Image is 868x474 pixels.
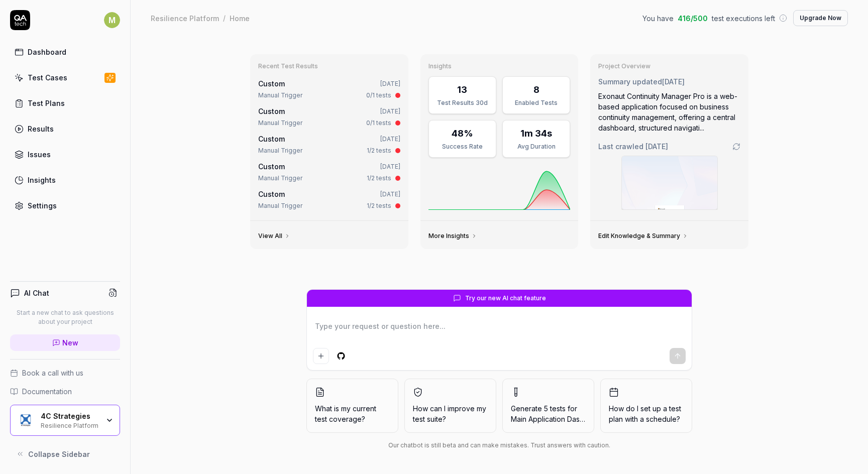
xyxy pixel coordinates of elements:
button: What is my current test coverage? [306,379,398,433]
div: Test Cases [28,72,67,83]
a: Custom[DATE]Manual Trigger1/2 tests [256,132,402,157]
div: / [223,13,226,23]
div: Manual Trigger [258,91,302,100]
span: Book a call with us [22,368,83,378]
span: Generate 5 tests for [511,403,586,424]
a: Custom[DATE]Manual Trigger0/1 tests [256,76,402,102]
img: Screenshot [622,156,717,209]
a: Insights [10,170,120,190]
a: Custom[DATE]Manual Trigger1/2 tests [256,187,402,212]
h3: Recent Test Results [258,62,400,70]
div: 0/1 tests [366,91,391,100]
span: Last crawled [598,141,668,152]
span: Custom [258,107,285,115]
button: Add attachment [313,348,329,364]
span: Custom [258,79,285,88]
a: Documentation [10,386,120,397]
div: Exonaut Continuity Manager Pro is a web-based application focused on business continuity manageme... [598,91,740,133]
div: Manual Trigger [258,201,302,210]
div: Home [230,13,250,23]
button: Upgrade Now [793,10,848,26]
h4: AI Chat [24,288,49,298]
button: Generate 5 tests forMain Application Dashboard & Navigation [502,379,594,433]
span: 416 / 500 [678,13,708,24]
div: Avg Duration [509,142,564,151]
a: Custom[DATE]Manual Trigger1/2 tests [256,159,402,185]
a: Dashboard [10,42,120,62]
div: Success Rate [435,142,490,151]
div: 0/1 tests [366,118,391,128]
span: Custom [258,135,285,143]
div: Issues [28,149,51,160]
time: [DATE] [380,190,400,198]
span: M [104,12,120,28]
time: [DATE] [380,107,400,115]
a: View All [258,232,290,240]
span: Custom [258,162,285,171]
div: Results [28,124,54,134]
p: Start a new chat to ask questions about your project [10,308,120,326]
a: More Insights [428,232,477,240]
div: 48% [452,127,473,140]
a: Settings [10,196,120,215]
h3: Insights [428,62,571,70]
div: 4C Strategies [41,412,99,421]
div: 13 [457,83,467,96]
time: [DATE] [380,135,400,143]
button: 4C Strategies Logo4C StrategiesResilience Platform [10,405,120,436]
div: Enabled Tests [509,98,564,107]
button: How do I set up a test plan with a schedule? [600,379,692,433]
span: Documentation [22,386,72,397]
a: Issues [10,145,120,164]
a: Results [10,119,120,139]
span: Custom [258,190,285,198]
a: Edit Knowledge & Summary [598,232,688,240]
div: Manual Trigger [258,118,302,128]
div: Test Results 30d [435,98,490,107]
span: Summary updated [598,77,662,86]
a: Custom[DATE]Manual Trigger0/1 tests [256,104,402,130]
div: Manual Trigger [258,146,302,155]
h3: Project Overview [598,62,740,70]
time: [DATE] [662,77,685,86]
div: 1/2 tests [367,146,391,155]
time: [DATE] [380,80,400,87]
span: You have [642,13,674,24]
a: Book a call with us [10,368,120,378]
time: [DATE] [380,163,400,170]
span: test executions left [712,13,775,24]
div: 1/2 tests [367,174,391,183]
div: Resilience Platform [41,421,99,429]
div: 8 [533,83,539,96]
div: Manual Trigger [258,174,302,183]
span: How do I set up a test plan with a schedule? [609,403,684,424]
button: How can I improve my test suite? [404,379,496,433]
span: Try our new AI chat feature [465,294,546,303]
a: Go to crawling settings [732,143,740,151]
a: Test Cases [10,68,120,87]
span: How can I improve my test suite? [413,403,488,424]
div: Resilience Platform [151,13,219,23]
div: 1/2 tests [367,201,391,210]
button: Collapse Sidebar [10,444,120,464]
img: 4C Strategies Logo [17,411,35,429]
time: [DATE] [645,142,668,151]
div: Test Plans [28,98,65,108]
span: Collapse Sidebar [28,449,90,459]
span: What is my current test coverage? [315,403,390,424]
span: Main Application Dashboard & Navigation [511,415,647,423]
div: Our chatbot is still beta and can make mistakes. Trust answers with caution. [306,441,692,450]
div: Insights [28,175,56,185]
span: New [62,337,78,348]
a: New [10,334,120,351]
button: M [104,10,120,30]
div: Settings [28,200,57,211]
div: Dashboard [28,47,66,57]
a: Test Plans [10,93,120,113]
div: 1m 34s [520,127,552,140]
